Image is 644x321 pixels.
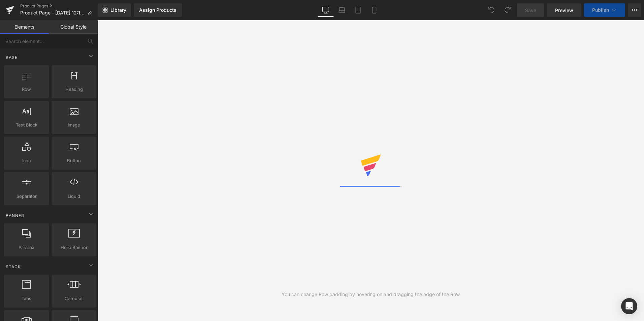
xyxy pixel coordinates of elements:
span: Parallax [6,244,47,251]
a: Mobile [366,3,382,17]
span: Image [54,121,94,129]
span: Text Block [6,121,47,129]
span: Carousel [54,295,94,302]
a: Desktop [318,3,334,17]
button: More [628,3,641,17]
a: Global Style [49,20,98,34]
span: Base [5,54,18,61]
button: Undo [485,3,498,17]
span: Liquid [54,193,94,200]
span: Row [6,86,47,93]
a: Preview [547,3,581,17]
a: Product Pages [20,3,98,9]
div: You can change Row padding by hovering on and dragging the edge of the Row [282,291,460,298]
span: Save [525,7,536,14]
span: Banner [5,212,25,219]
span: Preview [555,7,573,14]
a: Laptop [334,3,350,17]
button: Publish [584,3,625,17]
a: New Library [98,3,131,17]
span: Library [110,7,126,13]
span: Product Page - [DATE] 12:16:56 [20,10,85,15]
span: Stack [5,263,22,270]
span: Tabs [6,295,47,302]
span: Icon [6,157,47,164]
span: Hero Banner [54,244,94,251]
span: Heading [54,86,94,93]
div: Assign Products [139,7,176,13]
span: Separator [6,193,47,200]
a: Tablet [350,3,366,17]
span: Publish [592,7,609,13]
div: Open Intercom Messenger [621,298,637,314]
button: Redo [501,3,514,17]
span: Button [54,157,94,164]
